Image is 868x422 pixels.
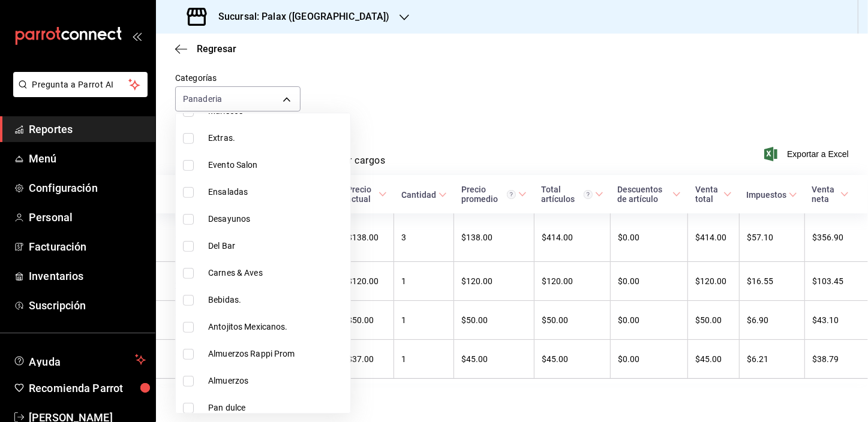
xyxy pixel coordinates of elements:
[208,267,346,279] span: Carnes & Aves
[208,159,346,171] span: Evento Salon
[208,348,346,360] span: Almuerzos Rappi Prom
[208,375,346,387] span: Almuerzos
[208,240,346,252] span: Del Bar
[208,186,346,198] span: Ensaladas
[208,321,346,333] span: Antojitos Mexicanos.
[208,402,346,414] span: Pan dulce
[208,294,346,306] span: Bebidas.
[208,132,346,144] span: Extras.
[208,213,346,225] span: Desayunos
